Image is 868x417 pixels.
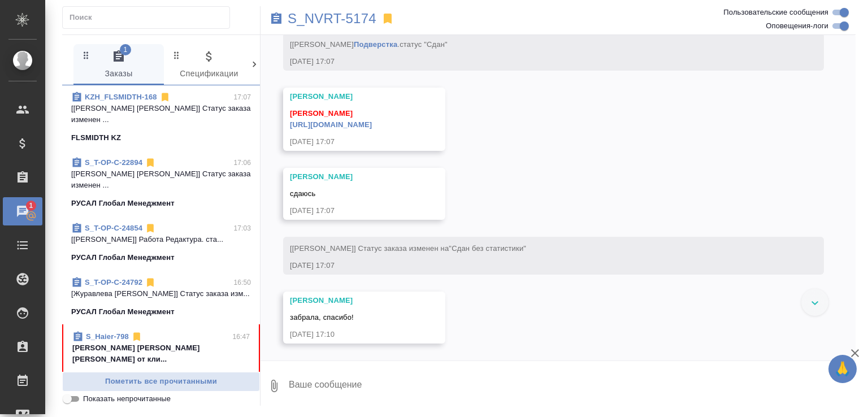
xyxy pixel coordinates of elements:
div: [PERSON_NAME] [290,171,406,183]
svg: Отписаться [159,92,171,103]
a: S_T-OP-C-22894 [85,158,142,167]
p: 17:03 [233,223,251,234]
div: [DATE] 17:07 [290,205,406,216]
span: [[PERSON_NAME] . [290,40,448,49]
span: [[PERSON_NAME]] Статус заказа изменен на [290,244,526,253]
p: РУСАЛ Глобал Менеджмент [71,252,175,263]
a: [URL][DOMAIN_NAME] [290,120,372,129]
span: Показать непрочитанные [83,393,171,405]
p: FLSMIDTH KZ [71,132,121,144]
div: [DATE] 17:07 [290,136,406,147]
span: 1 [120,44,131,55]
p: 16:47 [232,331,250,342]
div: S_Haier-79816:47[PERSON_NAME] [PERSON_NAME] [PERSON_NAME] от кли...Хайер Электрикал Эпплаенсиз Рус1 [62,324,260,392]
button: Пометить все прочитанными [62,372,260,392]
p: 17:07 [233,92,251,103]
span: Пометить все прочитанными [68,375,254,388]
a: S_T-OP-C-24854 [85,224,142,232]
p: РУСАЛ Глобал Менеджмент [71,198,175,209]
div: S_T-OP-C-2485417:03[[PERSON_NAME]] Работа Редактура. ста...РУСАЛ Глобал Менеджмент [62,216,260,270]
span: [PERSON_NAME] [290,109,353,118]
span: 1 [22,200,40,211]
svg: Зажми и перетащи, чтобы поменять порядок вкладок [171,50,182,60]
p: [PERSON_NAME] [PERSON_NAME] [PERSON_NAME] от кли... [72,342,250,365]
div: [PERSON_NAME] [290,295,406,306]
a: KZH_FLSMIDTH-168 [85,93,157,101]
p: [[PERSON_NAME] [PERSON_NAME]] Статус заказа изменен ... [71,103,251,125]
a: S_NVRT-5174 [288,13,376,24]
a: Подверстка [354,40,397,49]
span: забрала, спасибо! [290,313,354,322]
span: статус "Сдан" [400,40,448,49]
input: Поиск [70,10,229,25]
button: 🙏 [828,355,857,383]
p: 16:50 [233,277,251,288]
span: 🙏 [833,357,852,381]
a: S_Haier-798 [86,332,129,341]
svg: Зажми и перетащи, чтобы поменять порядок вкладок [81,50,92,60]
p: [[PERSON_NAME] [PERSON_NAME]] Статус заказа изменен ... [71,168,251,191]
p: 17:06 [233,157,251,168]
div: [DATE] 17:10 [290,329,406,340]
span: Спецификации [171,50,248,81]
div: S_T-OP-C-2479216:50[Журавлева [PERSON_NAME]] Статус заказа изм...РУСАЛ Глобал Менеджмент [62,270,260,324]
span: Пользовательские сообщения [723,7,828,18]
p: [Журавлева [PERSON_NAME]] Статус заказа изм... [71,288,251,299]
span: Оповещения-логи [766,20,828,32]
div: KZH_FLSMIDTH-16817:07[[PERSON_NAME] [PERSON_NAME]] Статус заказа изменен ...FLSMIDTH KZ [62,85,260,150]
svg: Отписаться [145,157,156,168]
span: "Сдан без статистики" [449,244,526,253]
span: Заказы [80,50,157,81]
svg: Отписаться [131,331,142,342]
span: сдаюсь [290,189,315,198]
div: S_T-OP-C-2289417:06[[PERSON_NAME] [PERSON_NAME]] Статус заказа изменен ...РУСАЛ Глобал Менеджмент [62,150,260,216]
a: S_T-OP-C-24792 [85,278,142,286]
div: [PERSON_NAME] [290,91,406,102]
p: РУСАЛ Глобал Менеджмент [71,306,175,318]
p: [[PERSON_NAME]] Работа Редактура. ста... [71,234,251,245]
a: 1 [3,197,42,225]
svg: Отписаться [145,223,156,234]
svg: Отписаться [145,277,156,288]
div: [DATE] 17:07 [290,56,784,67]
div: [DATE] 17:07 [290,260,784,271]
